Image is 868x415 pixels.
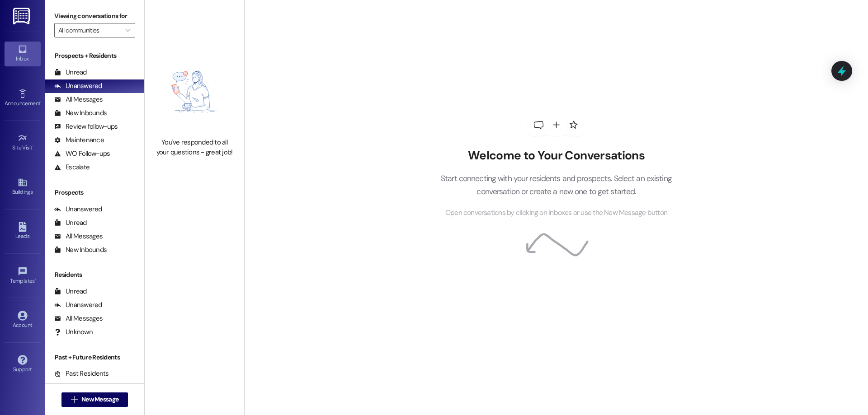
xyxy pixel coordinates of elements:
i:  [71,396,78,403]
span: • [40,99,42,105]
div: Maintenance [54,135,104,145]
a: Inbox [5,42,41,66]
div: All Messages [54,95,103,104]
a: Site Visit • [5,131,41,155]
div: All Messages [54,314,103,323]
a: Support [5,352,41,377]
div: You've responded to all your questions - great job! [155,138,234,157]
img: ResiDesk Logo [13,8,32,24]
a: Leads [5,219,41,243]
div: Unread [54,287,87,296]
span: • [35,276,36,283]
a: Account [5,308,41,332]
img: empty-state [155,50,234,133]
div: Escalate [54,163,90,172]
span: Open conversations by clicking on inboxes or use the New Message button [445,207,667,219]
div: WO Follow-ups [54,149,110,159]
a: Buildings [5,175,41,199]
div: Unread [54,218,87,228]
span: New Message [81,395,118,404]
label: Viewing conversations for [54,9,135,23]
h2: Welcome to Your Conversations [427,149,685,163]
div: All Messages [54,232,103,241]
div: Unread [54,68,87,77]
div: Past Residents [54,369,109,378]
div: New Inbounds [54,245,107,255]
i:  [125,27,130,34]
div: Prospects [45,188,144,197]
div: Unanswered [54,205,102,214]
div: New Inbounds [54,108,107,118]
p: Start connecting with your residents and prospects. Select an existing conversation or create a n... [427,172,685,198]
a: Templates • [5,264,41,288]
div: Unanswered [54,81,102,91]
span: • [33,143,34,149]
input: All communities [58,23,121,37]
div: Past + Future Residents [45,353,144,362]
div: Unknown [54,327,93,337]
div: Unanswered [54,300,102,310]
button: New Message [61,392,128,407]
div: Prospects + Residents [45,51,144,61]
div: Residents [45,270,144,280]
div: Review follow-ups [54,122,118,131]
